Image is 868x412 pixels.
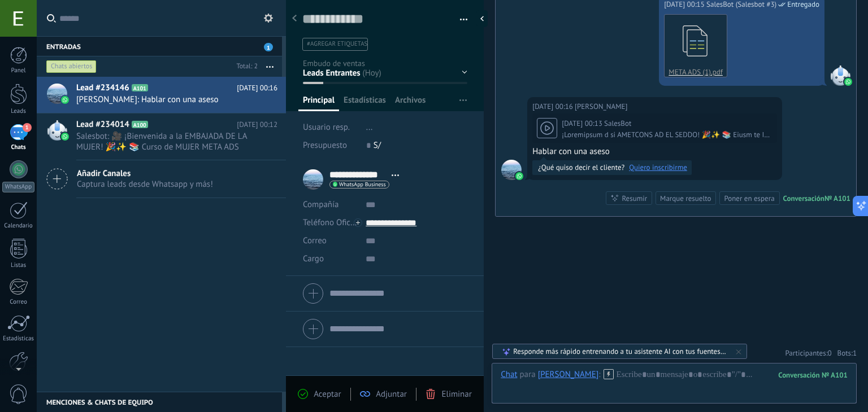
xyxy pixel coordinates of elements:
[538,369,599,379] div: Gissi Palomino
[513,347,727,356] div: Responde más rápido entrenando a tu asistente AI con tus fuentes de datos
[303,214,357,232] button: Teléfono Oficina
[2,144,35,151] div: Chats
[2,67,35,74] div: Panel
[724,193,774,204] div: Poner en espera
[23,123,32,132] span: 1
[61,133,69,141] img: waba.svg
[303,232,327,250] button: Correo
[264,43,273,51] span: 1
[76,94,256,105] span: [PERSON_NAME]: Hablar con una aseso
[132,84,148,91] span: A101
[538,160,692,175] span: ¿Qué quiso decir el cliente?
[303,140,347,151] span: Presupuesto
[37,392,282,412] div: Menciones & Chats de equipo
[837,348,857,358] span: Bots:
[501,160,522,180] span: Gissi Palomino
[2,299,35,306] div: Correo
[303,217,362,228] span: Teléfono Oficina
[844,78,852,86] img: waba.svg
[778,370,848,380] div: 101
[667,67,724,77] div: META ADS (1).pdf
[2,108,35,115] div: Leads
[37,113,286,160] a: Lead #234014 A100 [DATE] 00:12 Salesbot: 🎥 ¡Bienvenida a la EMBAJADA DE LA MUJER! 🎉✨ 📚 Curso de M...
[783,194,824,203] div: Conversación
[37,36,282,56] div: Entradas
[303,95,335,111] span: Principal
[339,182,386,187] span: WhatsApp Business
[132,121,148,128] span: A100
[303,119,358,137] div: Usuario resp.
[515,172,523,180] img: waba.svg
[77,179,213,190] span: Captura leads desde Whatsapp y más!
[307,40,367,48] span: #agregar etiquetas
[366,122,373,133] span: ...
[303,137,358,155] div: Presupuesto
[622,193,647,204] div: Resumir
[532,146,776,157] div: Hablar con una aseso
[575,101,627,112] span: Gissi Palomino
[237,119,277,130] span: [DATE] 00:12
[374,140,381,151] span: S/
[562,119,604,128] div: [DATE] 00:13
[77,168,213,179] span: Añadir Canales
[664,14,727,77] a: META ADS (1).pdf
[604,119,631,128] span: SalesBot
[395,95,426,111] span: Archivos
[314,389,341,400] span: Aceptar
[476,10,488,27] div: Ocultar
[344,95,386,111] span: Estadísticas
[237,82,277,94] span: [DATE] 00:16
[303,255,324,263] span: Cargo
[660,193,711,204] div: Marque resuelto
[76,131,256,152] span: Salesbot: 🎥 ¡Bienvenida a la EMBAJADA DE LA MUJER! 🎉✨ 📚 Curso de MUJER META ADS Facebook e Instag...
[76,82,129,94] span: Lead #234146
[76,119,129,130] span: Lead #234014
[46,60,97,73] div: Chats abiertos
[785,348,831,358] a: Participantes:0
[376,389,407,400] span: Adjuntar
[303,196,357,214] div: Compañía
[303,235,327,246] span: Correo
[2,335,35,343] div: Estadísticas
[232,61,258,72] div: Total: 2
[598,369,600,380] span: :
[562,130,772,139] div: ¡Loremipsum d si AMETCONS AD EL SEDDO! 🎉✨ 📚 Eiusm te INCID UTLA ETD Magnaali e Adminimve Qui + No...
[441,389,471,400] span: Eliminar
[2,262,35,269] div: Listas
[629,162,687,173] a: Quiero inscribirme
[258,56,282,77] button: Más
[303,250,357,268] div: Cargo
[824,194,850,203] div: № A101
[828,348,832,358] span: 0
[2,182,34,192] div: WhatsApp
[303,122,350,133] span: Usuario resp.
[830,65,850,86] span: SalesBot
[520,369,536,380] span: para
[2,222,35,230] div: Calendario
[853,348,857,358] span: 1
[37,77,286,113] a: Lead #234146 A101 [DATE] 00:16 [PERSON_NAME]: Hablar con una aseso
[532,101,575,112] div: [DATE] 00:16
[61,96,69,104] img: waba.svg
